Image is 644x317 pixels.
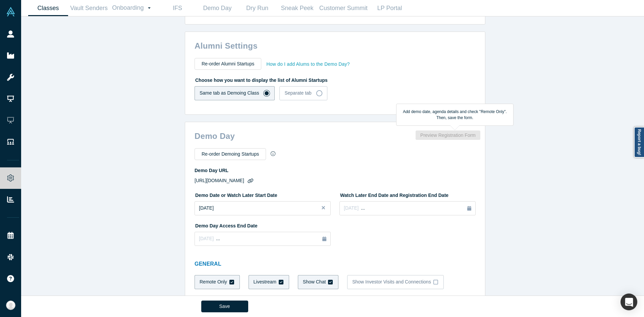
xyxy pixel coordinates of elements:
button: [DATE]... [339,201,476,215]
span: [DATE] [199,236,214,241]
a: Report a bug! [634,127,644,158]
div: Livestream [254,278,276,285]
h2: Alumni Settings [195,41,476,51]
span: [DATE] [199,205,214,211]
label: Demo Day Access End Date [195,220,331,229]
a: Demo Day [197,0,237,16]
div: Show Chat [303,278,326,285]
a: Vault Senders [68,0,110,16]
a: LP Portal [370,0,410,16]
button: Save [201,301,248,312]
button: Re-order Demoing Startups [195,148,266,160]
span: Separate tab [284,90,311,96]
label: Watch Later End Date and Registration End Date [339,190,476,199]
a: Classes [28,0,68,16]
label: Demo Date or Watch Later Start Date [195,190,277,199]
h2: Demo Day [187,127,235,141]
span: ... [361,205,365,211]
img: Anna Sanchez's Account [6,301,15,310]
label: Choose how you want to display the list of Alumni Startups [195,74,476,84]
label: Demo Day URL [195,167,228,174]
img: Alchemist Vault Logo [6,7,15,16]
a: Onboarding [110,0,157,16]
button: Close [321,201,331,215]
a: IFS [157,0,197,16]
button: How do I add Alums to the Demo Day? [266,59,350,69]
a: Sneak Peek [277,0,317,16]
div: Show Investor Visits and Connections [352,278,431,285]
div: Remote Only [200,278,227,285]
a: Customer Summit [317,0,370,16]
span: [DATE] [344,205,359,211]
span: ... [216,236,220,241]
span: Same tab as Demoing Class [200,90,259,96]
button: Re-order Alumni Startups [195,58,261,70]
button: [DATE]... [195,232,331,246]
p: [URL][DOMAIN_NAME] [195,177,476,185]
a: Dry Run [237,0,277,16]
h3: General [195,260,466,268]
button: [DATE] [195,201,331,215]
